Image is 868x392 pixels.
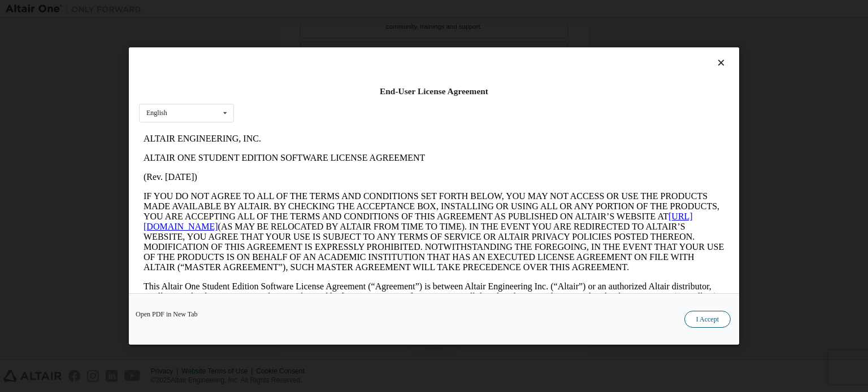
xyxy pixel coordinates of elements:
[684,311,731,328] button: I Accept
[5,62,585,143] p: IF YOU DO NOT AGREE TO ALL OF THE TERMS AND CONDITIONS SET FORTH BELOW, YOU MAY NOT ACCESS OR USE...
[136,311,198,318] a: Open PDF in New Tab
[5,5,585,15] p: ALTAIR ENGINEERING, INC.
[139,86,729,97] div: End-User License Agreement
[5,82,554,102] a: [URL][DOMAIN_NAME]
[5,43,585,53] p: (Rev. [DATE])
[5,24,585,34] p: ALTAIR ONE STUDENT EDITION SOFTWARE LICENSE AGREEMENT
[5,152,585,203] p: This Altair One Student Edition Software License Agreement (“Agreement”) is between Altair Engine...
[146,109,167,116] div: English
